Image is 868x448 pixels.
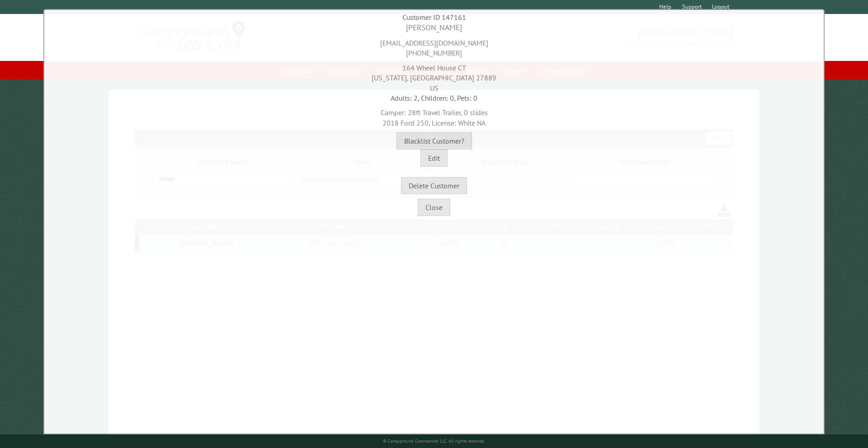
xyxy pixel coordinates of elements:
div: Camper: 28ft Travel Trailer, 0 slides [47,103,821,128]
button: Edit [420,149,448,167]
small: © Campground Commander LLC. All rights reserved. [383,438,485,444]
div: [EMAIL_ADDRESS][DOMAIN_NAME] [PHONE_NUMBER] [47,33,821,58]
button: Blacklist Customer? [396,132,472,149]
button: Delete Customer [401,177,467,194]
div: [PERSON_NAME] [47,22,821,33]
span: 2018 Ford 250, License: White NA [382,118,486,127]
div: 164 Wheel House CT [US_STATE], [GEOGRAPHIC_DATA] 27889 US [47,58,821,93]
div: Adults: 2, Children: 0, Pets: 0 [47,93,821,103]
div: Customer ID 147161 [47,12,821,22]
button: Close [418,199,450,216]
